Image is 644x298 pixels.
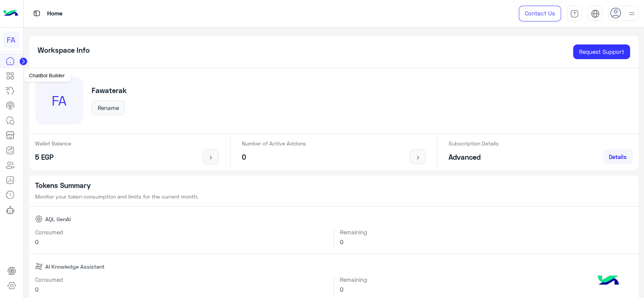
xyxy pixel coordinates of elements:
[603,149,633,164] a: Details
[206,154,216,160] img: icon
[47,9,63,19] p: Home
[38,46,90,55] h5: Workspace Info
[45,215,71,223] span: AQL GenAI
[340,276,633,283] h6: Remaining
[35,153,71,162] h5: 5 EGP
[92,100,125,115] button: Rename
[45,263,105,270] span: AI Knowledge Assistant
[35,215,43,223] img: AQL GenAI
[595,268,621,294] img: hulul-logo.png
[567,6,582,21] a: tab
[609,153,627,160] span: Details
[242,153,306,162] h5: 0
[35,263,43,270] img: AI Knowledge Assistant
[35,139,71,147] p: Wallet Balance
[570,9,579,18] img: tab
[92,86,127,95] h5: Fawaterak
[35,276,328,283] h6: Consumed
[3,6,18,21] img: Logo
[35,229,328,235] h6: Consumed
[23,70,71,82] div: ChatBot Builder
[35,286,328,293] h6: 0
[35,193,633,200] p: Monitor your token consumption and limits for the current month.
[413,154,423,160] img: icon
[32,9,41,18] img: tab
[3,32,19,48] div: FA
[449,139,499,147] p: Subscription Details
[449,153,499,162] h5: Advanced
[340,229,633,235] h6: Remaining
[35,181,633,190] h5: Tokens Summary
[519,6,561,21] a: Contact Us
[340,286,633,293] h6: 0
[340,238,633,245] h6: 0
[242,139,306,147] p: Number of Active Addons
[35,238,328,245] h6: 0
[591,9,599,18] img: tab
[573,44,630,60] a: Request Support
[35,76,83,125] div: FA
[627,9,636,18] img: profile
